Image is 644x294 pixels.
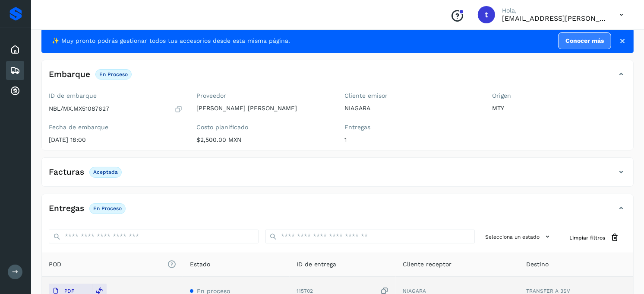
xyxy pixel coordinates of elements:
[49,92,183,99] label: ID de embarque
[49,260,176,269] span: POD
[403,260,451,269] span: Cliente receptor
[526,260,549,269] span: Destino
[49,105,109,112] p: NBL/MX.MX51087627
[344,136,479,144] p: 1
[502,14,606,22] p: transportes.lg.lozano@gmail.com
[6,61,24,80] div: Embarques
[344,124,479,131] label: Entregas
[49,70,90,80] h4: Embarque
[492,92,627,99] label: Origen
[52,36,290,45] span: ✨ Muy pronto podrás gestionar todos tus accesorios desde esta misma página.
[49,136,183,144] p: [DATE] 18:00
[502,7,606,14] p: Hola,
[569,234,605,242] span: Limpiar filtros
[42,201,633,223] div: EntregasEn proceso
[197,92,331,99] label: Proveedor
[93,205,122,211] p: En proceso
[93,169,118,175] p: Aceptada
[344,105,479,112] p: NIAGARA
[297,260,337,269] span: ID de entrega
[562,230,626,246] button: Limpiar filtros
[197,136,331,144] p: $2,500.00 MXN
[558,32,611,49] a: Conocer más
[42,165,633,186] div: FacturasAceptada
[6,40,24,59] div: Inicio
[344,92,479,99] label: Cliente emisor
[49,124,183,131] label: Fecha de embarque
[6,82,24,101] div: Cuentas por cobrar
[64,288,74,294] p: PDF
[49,167,84,177] h4: Facturas
[49,204,84,214] h4: Entregas
[42,67,633,89] div: EmbarqueEn proceso
[190,260,210,269] span: Estado
[99,71,128,77] p: En proceso
[482,230,556,244] button: Selecciona un estado
[197,124,331,131] label: Costo planificado
[197,105,331,112] p: [PERSON_NAME] [PERSON_NAME]
[492,105,627,112] p: MTY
